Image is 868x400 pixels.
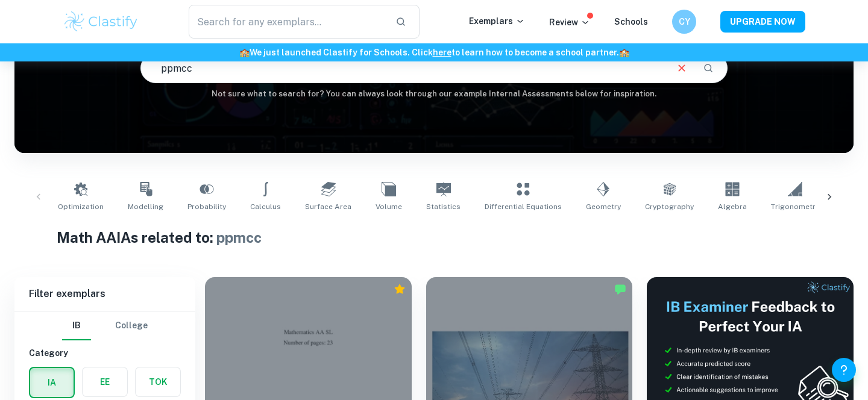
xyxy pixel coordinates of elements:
button: IA [30,368,74,397]
a: here [433,48,451,57]
button: College [115,311,148,340]
button: CY [672,10,696,34]
input: E.g. modelling a logo, player arrangements, shape of an egg... [141,51,665,85]
button: Search [698,58,719,78]
h6: We just launched Clastify for Schools. Click to learn how to become a school partner. [2,46,866,59]
span: Statistics [426,201,461,212]
h1: Math AA IAs related to: [57,227,812,248]
span: ppmcc [216,229,262,246]
h6: Category [29,346,181,360]
div: Premium [394,283,406,295]
span: Differential Equations [485,201,562,212]
div: Filter type choice [62,311,148,340]
img: Clastify logo [63,10,139,34]
span: Optimization [58,201,104,212]
button: IB [62,311,91,340]
img: Marked [614,283,626,295]
button: Help and Feedback [832,358,856,382]
button: EE [83,367,127,396]
button: Clear [670,57,693,80]
span: Geometry [586,201,621,212]
button: UPGRADE NOW [720,11,805,33]
a: Schools [614,17,648,27]
button: TOK [136,367,180,396]
span: 🏫 [239,48,250,57]
input: Search for any exemplars... [189,5,386,39]
span: 🏫 [619,48,629,57]
p: Exemplars [469,14,525,28]
span: Modelling [128,201,163,212]
h6: Filter exemplars [14,277,195,311]
span: Surface Area [305,201,351,212]
h6: CY [678,15,691,28]
p: Review [549,16,590,29]
span: Cryptography [645,201,694,212]
span: Volume [376,201,402,212]
span: Calculus [250,201,281,212]
span: Algebra [718,201,747,212]
span: Probability [187,201,226,212]
span: Trigonometry [771,201,819,212]
h6: Not sure what to search for? You can always look through our example Internal Assessments below f... [14,88,854,100]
